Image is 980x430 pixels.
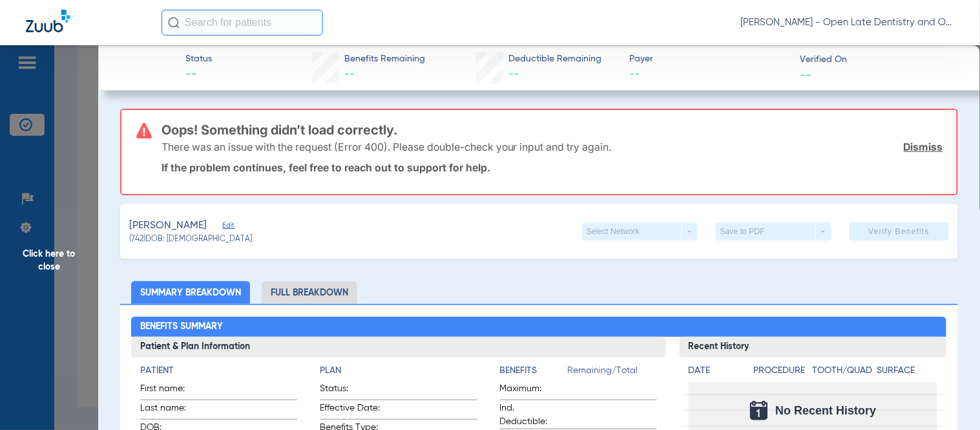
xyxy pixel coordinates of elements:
li: Full Breakdown [262,281,357,304]
iframe: Chat Widget [915,368,980,430]
li: Summary Breakdown [131,281,250,304]
app-breakdown-title: Tooth/Quad [812,364,873,382]
h4: Procedure [754,364,808,378]
span: Remaining/Total [568,364,657,382]
span: -- [185,67,212,83]
span: Last name: [140,402,203,419]
input: Search for patients [162,10,323,36]
span: Effective Date: [320,402,383,419]
span: (742) DOB: [DEMOGRAPHIC_DATA] [129,234,252,246]
span: Benefits Remaining [345,52,426,66]
span: Status [185,52,212,66]
span: No Recent History [776,404,877,417]
h3: Patient & Plan Information [131,337,665,358]
span: Ind. Deductible: [500,402,563,429]
span: First name: [140,382,203,400]
span: Payer [630,52,789,66]
h4: Patient [140,364,297,378]
h2: Benefits Summary [131,317,946,338]
h3: Oops! Something didn’t load correctly. [162,124,943,136]
span: -- [509,69,519,80]
span: Deductible Remaining [509,52,602,66]
h4: Tooth/Quad [812,364,873,378]
h4: Benefits [500,364,568,378]
h4: Plan [320,364,477,378]
img: Search Icon [168,17,180,28]
span: Status: [320,382,383,400]
a: Dismiss [904,140,943,153]
img: error-icon [136,123,152,138]
app-breakdown-title: Date [689,364,743,382]
span: [PERSON_NAME] - Open Late Dentistry and Orthodontics [741,16,954,29]
app-breakdown-title: Procedure [754,364,808,382]
h4: Surface [877,364,938,378]
p: If the problem continues, feel free to reach out to support for help. [162,161,943,174]
h4: Date [689,364,743,378]
app-breakdown-title: Benefits [500,364,568,382]
app-breakdown-title: Surface [877,364,938,382]
img: Zuub Logo [26,10,70,32]
h3: Recent History [680,337,947,358]
span: [PERSON_NAME] [129,218,207,234]
span: -- [800,68,811,81]
span: Verified On [800,53,959,67]
span: -- [630,67,789,83]
p: There was an issue with the request (Error 400). Please double-check your input and try again. [162,140,612,153]
span: -- [345,69,355,80]
span: Maximum: [500,382,563,400]
img: Calendar [750,401,768,420]
span: Edit [222,221,234,233]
